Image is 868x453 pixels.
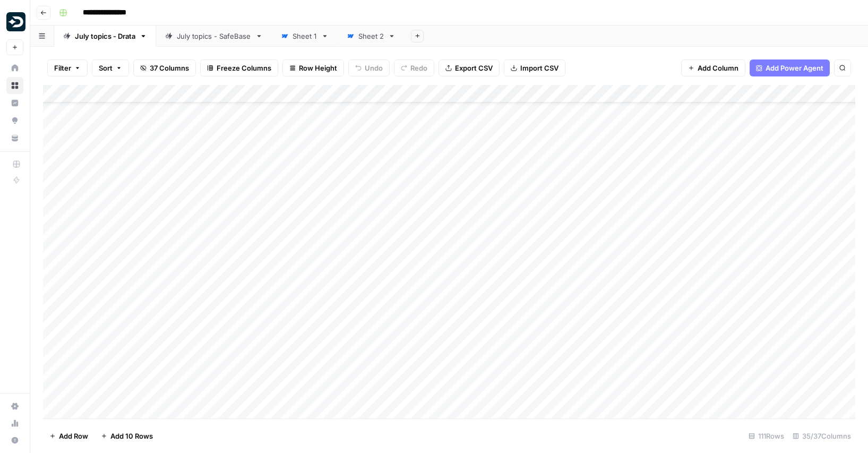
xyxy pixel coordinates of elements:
[439,59,500,76] button: Export CSV
[75,31,135,41] div: July topics - Drata
[177,31,251,41] div: July topics - SafeBase
[6,415,23,432] a: Usage
[6,398,23,415] a: Settings
[54,25,156,47] a: July topics - Drata
[99,63,113,73] span: Sort
[217,63,271,73] span: Freeze Columns
[455,63,493,73] span: Export CSV
[698,63,738,73] span: Add Column
[272,25,338,47] a: Sheet 1
[156,25,272,47] a: July topics - SafeBase
[744,428,788,445] div: 111 Rows
[59,431,88,441] span: Add Row
[200,59,278,76] button: Freeze Columns
[150,63,189,73] span: 37 Columns
[750,59,830,76] button: Add Power Agent
[47,59,88,76] button: Filter
[520,63,558,73] span: Import CSV
[293,31,317,41] div: Sheet 1
[6,77,23,94] a: Browse
[348,59,390,76] button: Undo
[338,25,405,47] a: Sheet 2
[6,12,25,31] img: Drata Logo
[133,59,196,76] button: 37 Columns
[766,63,823,73] span: Add Power Agent
[110,431,153,441] span: Add 10 Rows
[299,63,337,73] span: Row Height
[788,428,855,445] div: 35/37 Columns
[681,59,745,76] button: Add Column
[92,59,129,76] button: Sort
[6,8,23,35] button: Workspace: Drata
[43,428,94,445] button: Add Row
[358,31,384,41] div: Sheet 2
[282,59,344,76] button: Row Height
[6,130,23,147] a: Your Data
[394,59,434,76] button: Redo
[365,63,383,73] span: Undo
[94,428,159,445] button: Add 10 Rows
[6,112,23,129] a: Opportunities
[6,59,23,76] a: Home
[410,63,427,73] span: Redo
[6,432,23,449] button: Help + Support
[54,63,71,73] span: Filter
[6,95,23,112] a: Insights
[504,59,565,76] button: Import CSV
